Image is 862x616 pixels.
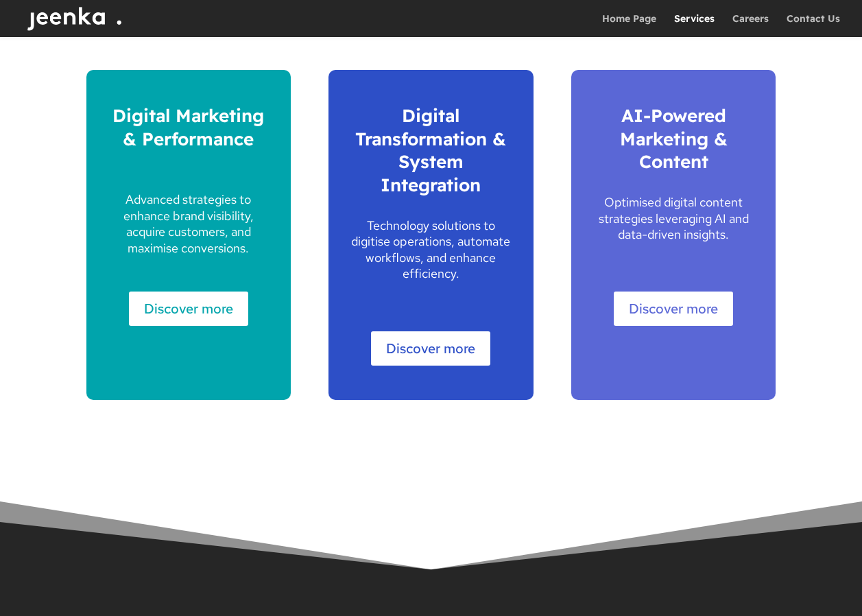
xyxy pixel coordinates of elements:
[602,14,656,37] a: Home Page
[592,194,755,242] p: Optimised digital content strategies leveraging AI and data-driven insights.
[349,217,512,282] p: Technology solutions to digitise operations, automate workflows, and enhance efficiency.
[129,292,248,326] a: Discover more
[620,104,728,174] span: AI-Powered Marketing & Content
[674,14,715,37] a: Services
[107,191,270,256] p: Advanced strategies to enhance brand visibility, acquire customers, and maximise conversions.
[787,14,840,37] a: Contact Us
[732,14,769,37] a: Careers
[112,104,264,150] span: Digital Marketing & Performance
[371,331,490,366] a: Discover more
[355,104,506,196] span: Digital Transformation & System Integration
[614,292,733,326] a: Discover more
